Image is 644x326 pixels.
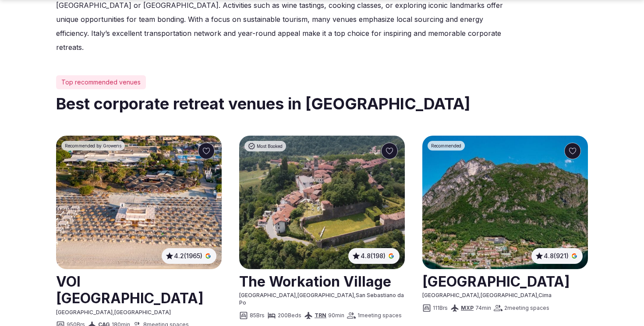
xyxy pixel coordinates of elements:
[428,141,465,151] div: Recommended
[56,270,222,309] h2: VOI [GEOGRAPHIC_DATA]
[422,136,588,269] img: Parco San Marco Hotels & Beach Resort
[481,292,537,298] span: [GEOGRAPHIC_DATA]
[422,270,588,292] a: View venue
[479,292,481,298] span: ,
[239,292,404,306] span: San Sebastiano da Po
[297,292,354,298] span: [GEOGRAPHIC_DATA]
[315,312,326,319] a: TRN
[113,309,114,315] span: ,
[244,141,286,151] div: Most Booked
[239,136,405,269] img: The Workation Village
[504,305,549,312] span: 2 meeting spaces
[544,252,569,260] span: 4.8 (921)
[257,143,283,149] span: Most Booked
[461,305,474,311] a: MXP
[239,292,296,298] span: [GEOGRAPHIC_DATA]
[56,93,588,115] h2: Best corporate retreat venues in [GEOGRAPHIC_DATA]
[239,270,405,292] h2: The Workation Village
[174,252,202,260] span: 4.2 (1965)
[538,292,552,298] span: Cima
[296,292,297,298] span: ,
[357,312,402,319] span: 1 meeting spaces
[328,312,344,319] span: 90 min
[475,305,491,312] span: 74 min
[56,75,146,89] div: Top recommended venues
[535,252,579,260] button: 4.8(921)
[431,143,461,149] span: Recommended
[56,136,222,269] img: VOI Tanka Village
[165,252,213,260] button: 4.2(1965)
[250,312,265,319] span: 85 Brs
[239,270,405,292] a: View venue
[278,312,301,319] span: 200 Beds
[537,292,538,298] span: ,
[352,252,396,260] button: 4.8(198)
[239,136,405,269] a: See The Workation Village
[61,141,125,151] div: Recommended by Growens
[422,292,479,298] span: [GEOGRAPHIC_DATA]
[433,305,448,312] span: 111 Brs
[65,143,121,149] span: Recommended by Growens
[114,309,171,315] span: [GEOGRAPHIC_DATA]
[361,252,386,260] span: 4.8 (198)
[56,309,113,315] span: [GEOGRAPHIC_DATA]
[56,270,222,309] a: View venue
[354,292,356,298] span: ,
[56,136,222,269] a: See VOI Tanka Village
[422,136,588,269] a: See Parco San Marco Hotels & Beach Resort
[422,270,588,292] h2: [GEOGRAPHIC_DATA]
